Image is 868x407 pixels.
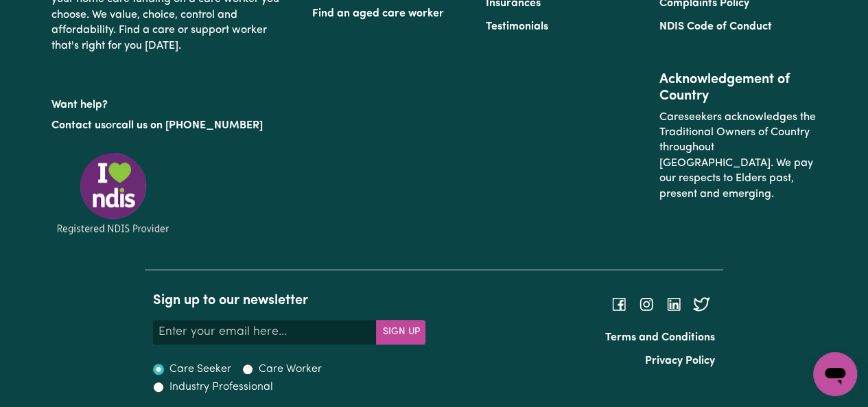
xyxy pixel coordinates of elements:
[312,8,444,19] a: Find an aged care worker
[51,120,106,131] a: Contact us
[813,352,857,396] iframe: Button to launch messaging window
[659,21,772,32] a: NDIS Code of Conduct
[51,92,296,113] p: Want help?
[611,298,627,309] a: Follow Careseekers on Facebook
[659,71,817,104] h2: Acknowledgement of Country
[153,292,426,309] h2: Sign up to our newsletter
[605,332,715,343] a: Terms and Conditions
[376,320,425,345] button: Subscribe
[169,379,273,395] label: Industry Professional
[693,298,709,309] a: Follow Careseekers on Twitter
[153,320,377,345] input: Enter your email here...
[51,150,175,236] img: Registered NDIS provider
[645,356,715,367] a: Privacy Policy
[638,298,655,309] a: Follow Careseekers on Instagram
[659,104,817,207] p: Careseekers acknowledges the Traditional Owners of Country throughout [GEOGRAPHIC_DATA]. We pay o...
[486,21,548,32] a: Testimonials
[116,120,263,131] a: call us on [PHONE_NUMBER]
[259,361,322,377] label: Care Worker
[169,361,231,377] label: Care Seeker
[51,113,296,139] p: or
[666,298,682,309] a: Follow Careseekers on LinkedIn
